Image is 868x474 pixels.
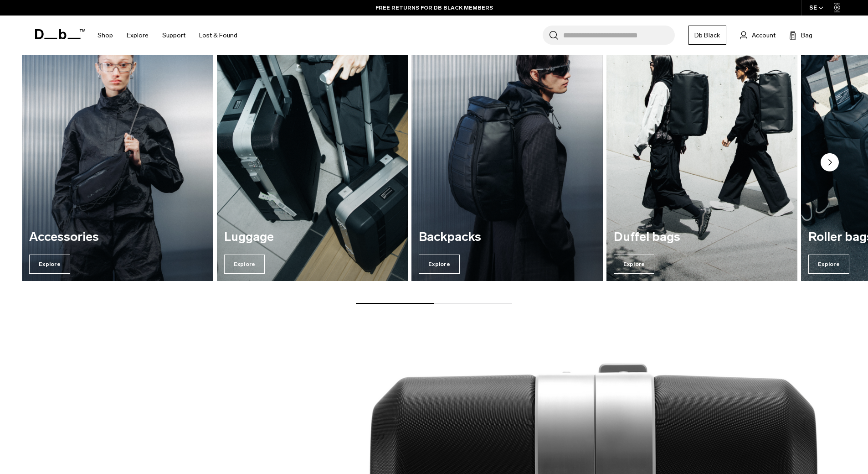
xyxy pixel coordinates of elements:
a: Support [162,19,185,52]
button: Next slide [821,153,839,173]
h3: Backpacks [419,230,596,244]
span: Explore [614,255,655,274]
a: Lost & Found [199,19,237,52]
a: Accessories Explore [22,23,213,281]
a: FREE RETURNS FOR DB BLACK MEMBERS [375,4,493,12]
span: Explore [419,255,460,274]
span: Explore [29,255,70,274]
span: Account [752,31,776,40]
a: Shop [98,19,113,52]
a: Backpacks Explore [411,23,603,281]
a: Luggage Explore [217,23,408,281]
span: Explore [224,255,265,274]
a: Db Black [688,26,726,45]
div: 3 / 5 [411,23,603,281]
div: 2 / 5 [217,23,408,281]
button: Bag [789,30,812,41]
nav: Main Navigation [91,16,244,55]
a: Explore [127,19,149,52]
h3: Accessories [29,230,206,244]
a: Duffel bags Explore [606,23,798,281]
a: Account [740,30,776,41]
div: 4 / 5 [606,23,798,281]
div: 1 / 5 [22,23,213,281]
span: Bag [801,31,812,40]
h3: Luggage [224,230,401,244]
span: Explore [808,255,849,274]
h3: Duffel bags [614,230,791,244]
